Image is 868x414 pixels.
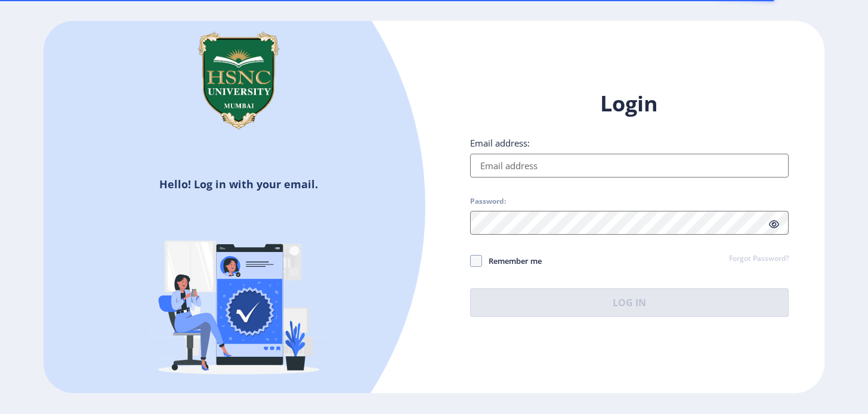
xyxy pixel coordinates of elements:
a: Forgot Password? [729,254,789,264]
label: Email address: [470,137,530,149]
input: Email address [470,154,789,178]
h1: Login [470,89,789,118]
span: Remember me [482,254,542,268]
img: Verified-rafiki.svg [134,196,343,404]
img: hsnc.png [179,21,298,140]
button: Log In [470,288,789,317]
label: Password: [470,197,506,206]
